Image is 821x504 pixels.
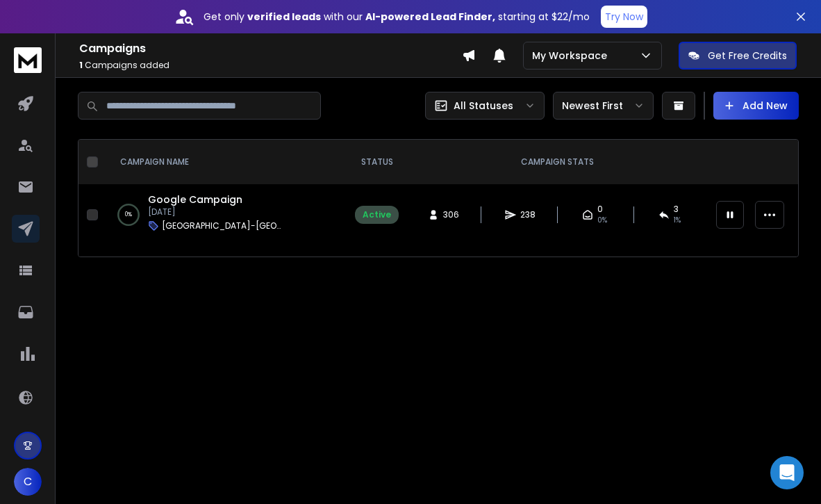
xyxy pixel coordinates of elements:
[103,140,347,184] th: CAMPAIGN NAME
[532,49,613,63] p: My Workspace
[148,193,242,206] a: Google Campaign
[713,92,799,120] button: Add New
[14,468,42,496] button: C
[454,99,513,113] p: All Statuses
[14,47,42,73] img: logo
[443,209,459,220] span: 306
[148,206,281,218] p: [DATE]
[553,92,654,120] button: Newest First
[601,6,647,28] button: Try Now
[770,456,804,489] div: Open Intercom Messenger
[79,60,462,71] p: Campaigns added
[674,215,681,226] span: 1 %
[674,204,679,215] span: 3
[597,215,607,226] span: 0%
[605,10,643,24] p: Try Now
[520,209,536,220] span: 238
[597,204,603,215] span: 0
[407,140,708,184] th: CAMPAIGN STATS
[125,208,132,222] p: 0 %
[162,220,281,231] p: [GEOGRAPHIC_DATA]-[GEOGRAPHIC_DATA]
[103,184,347,245] td: 0%Google Campaign[DATE][GEOGRAPHIC_DATA]-[GEOGRAPHIC_DATA]
[363,209,391,220] div: Active
[708,49,787,63] p: Get Free Credits
[204,10,590,24] p: Get only with our starting at $22/mo
[79,40,462,57] h1: Campaigns
[79,59,83,71] span: 1
[247,10,321,24] strong: verified leads
[365,10,495,24] strong: AI-powered Lead Finder,
[679,42,797,70] button: Get Free Credits
[347,140,407,184] th: STATUS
